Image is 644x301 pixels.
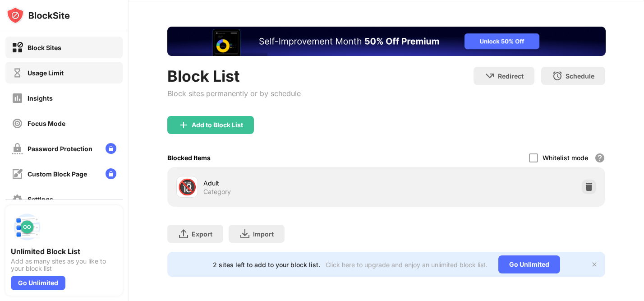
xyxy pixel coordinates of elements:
[12,168,23,180] img: customize-block-page-off.svg
[167,89,301,98] div: Block sites permanently or by schedule
[28,69,64,77] div: Usage Limit
[6,6,70,24] img: logo-blocksite.svg
[326,261,488,269] div: Click here to upgrade and enjoy an unlimited block list.
[203,178,386,188] div: Adult
[167,27,606,56] iframe: Banner
[591,261,598,268] img: x-button.svg
[203,188,231,196] div: Category
[11,258,117,272] div: Add as many sites as you like to your block list
[12,194,23,205] img: settings-off.svg
[28,94,53,102] div: Insights
[12,143,23,154] img: password-protection-off.svg
[28,145,92,153] div: Password Protection
[11,247,117,256] div: Unlimited Block List
[106,143,116,154] img: lock-menu.svg
[12,42,23,53] img: block-on.svg
[11,211,43,243] img: push-block-list.svg
[178,178,197,196] div: 🔞
[12,118,23,129] img: focus-off.svg
[213,261,320,269] div: 2 sites left to add to your block list.
[192,230,212,238] div: Export
[11,276,65,290] div: Go Unlimited
[192,121,243,129] div: Add to Block List
[12,67,23,79] img: time-usage-off.svg
[28,195,53,203] div: Settings
[543,154,588,162] div: Whitelist mode
[28,120,65,127] div: Focus Mode
[106,168,116,179] img: lock-menu.svg
[28,170,87,178] div: Custom Block Page
[253,230,274,238] div: Import
[566,72,594,80] div: Schedule
[167,67,301,85] div: Block List
[12,93,23,104] img: insights-off.svg
[498,72,524,80] div: Redirect
[167,154,211,162] div: Blocked Items
[498,255,560,273] div: Go Unlimited
[28,44,61,51] div: Block Sites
